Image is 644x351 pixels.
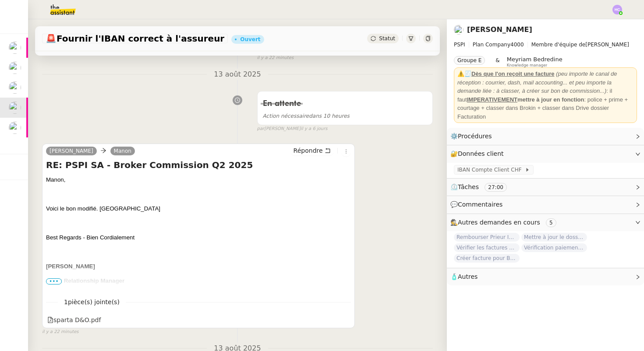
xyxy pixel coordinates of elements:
div: 🕵️Autres demandes en cours 5 [447,214,644,231]
span: 🧴 [450,273,478,280]
span: par [257,125,265,133]
div: sparta D&O.pdf [47,315,101,325]
span: 13 août 2025 [207,69,268,81]
div: ⏲️Tâches 27:00 [447,179,644,196]
span: pièce(s) jointe(s) [68,298,120,305]
span: Client Relationship Manager [46,277,124,284]
span: IBAN Compte Client CHF [457,165,525,174]
div: 🧴Autres [447,268,644,285]
span: 🚨 [46,33,57,44]
div: 🔐Données client [447,145,644,162]
div: Ouvert [240,37,260,42]
span: il y a 6 jours [301,125,327,133]
img: users%2FNmPW3RcGagVdwlUj0SIRjiM8zA23%2Favatar%2Fb3e8f68e-88d8-429d-a2bd-00fb6f2d12db [9,102,21,114]
span: En attente [263,100,301,108]
div: ⚠️🧾 : il faut : police + prime + courtage + classer dans Brokin + classer dans Drive dossier Fact... [457,70,633,121]
img: users%2FNmPW3RcGagVdwlUj0SIRjiM8zA23%2Favatar%2Fb3e8f68e-88d8-429d-a2bd-00fb6f2d12db [9,42,21,54]
h4: RE: PSPI SA - Broker Commission Q2 2025 [46,159,351,171]
span: ••• [46,278,62,284]
span: Rembourser Prieur Immo SA et annuler contrat [454,233,520,242]
u: Dès que l'on reçoit une facture [471,70,554,77]
span: & [495,56,499,67]
span: ⚙️ [450,131,496,141]
span: 💬 [450,201,506,208]
button: Répondre [290,146,334,155]
img: users%2Fa6PbEmLwvGXylUqKytRPpDpAx153%2Favatar%2Ffanny.png [9,62,21,74]
span: Statut [379,35,395,42]
u: IMPERATIVEMENT [467,96,517,103]
em: (peu importe le canal de réception : courrier, dash, mail accounting... et peu importe la demande... [457,70,617,94]
app-user-label: Knowledge manager [507,56,563,67]
nz-tag: 5 [546,218,556,227]
img: svg [612,5,622,14]
span: 🕵️ [450,219,560,226]
span: Plan Company [473,42,510,48]
span: [PERSON_NAME] [46,263,95,270]
span: 1 [58,297,126,307]
a: Manon [110,147,135,155]
span: Données client [458,150,504,157]
span: il y a 22 minutes [42,328,79,336]
span: 🔐 [450,149,507,159]
span: Mettre à jour le dossier sinistre [521,233,587,242]
small: [PERSON_NAME] [257,125,328,133]
span: Tâches [458,183,479,190]
img: users%2FWH1OB8fxGAgLOjAz1TtlPPgOcGL2%2Favatar%2F32e28291-4026-4208-b892-04f74488d877 [9,81,21,94]
span: [PERSON_NAME] [454,40,637,49]
img: users%2FNmPW3RcGagVdwlUj0SIRjiM8zA23%2Favatar%2Fb3e8f68e-88d8-429d-a2bd-00fb6f2d12db [9,122,21,134]
span: Vérification paiements WYCC et MS [PERSON_NAME] [521,243,587,252]
a: [PERSON_NAME] [46,147,97,155]
span: Knowledge manager [507,63,548,68]
div: ⚙️Procédures [447,128,644,145]
span: Voici le bon modifié. [GEOGRAPHIC_DATA] [46,205,160,212]
span: il y a 22 minutes [257,54,294,62]
strong: mettre à jour en fonction [467,96,584,103]
span: Membre d'équipe de [531,42,586,48]
span: ⏲️ [450,183,514,190]
span: Action nécessaire [263,113,309,119]
span: dans 10 heures [263,113,350,119]
span: Répondre [294,146,323,155]
nz-tag: 27:00 [485,183,507,192]
a: [PERSON_NAME] [467,25,532,34]
span: Best Regards - Bien Cordialement [46,234,134,241]
span: Commentaires [458,201,502,208]
span: Autres demandes en cours [458,219,540,226]
span: 4000 [510,42,524,48]
img: users%2FNmPW3RcGagVdwlUj0SIRjiM8zA23%2Favatar%2Fb3e8f68e-88d8-429d-a2bd-00fb6f2d12db [454,25,464,35]
div: 💬Commentaires [447,196,644,213]
span: Procédures [458,133,492,140]
span: Autres [458,273,478,280]
span: Manon, [46,176,65,183]
span: PSPI [454,42,465,48]
span: Fournir l'IBAN correct à l'assureur [46,34,224,43]
span: Vérifier les factures non réglées [454,243,520,252]
span: Créer facture pour BELTERA [454,254,520,263]
span: Meyriam Bedredine [507,56,563,63]
nz-tag: Groupe E [454,56,485,65]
